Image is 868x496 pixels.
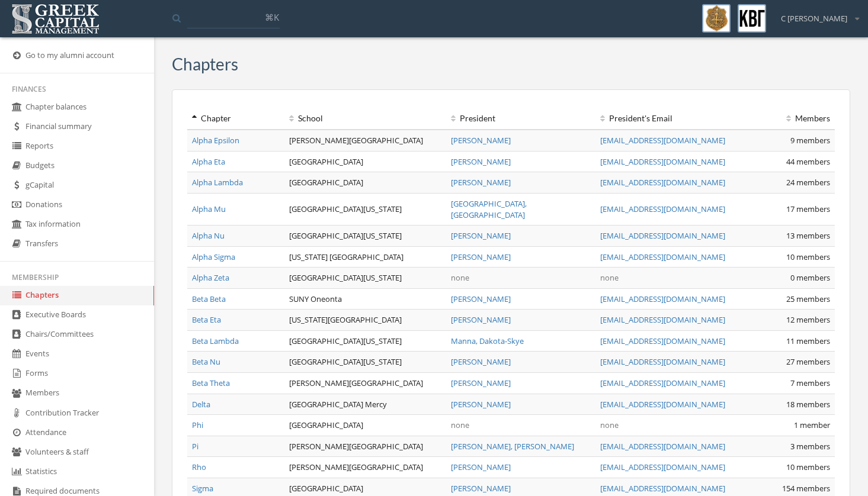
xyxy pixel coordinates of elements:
[284,394,446,415] td: [GEOGRAPHIC_DATA] Mercy
[284,457,446,478] td: [PERSON_NAME][GEOGRAPHIC_DATA]
[794,420,830,430] span: 1 member
[451,294,511,304] a: [PERSON_NAME]
[284,151,446,172] td: [GEOGRAPHIC_DATA]
[790,441,830,452] span: 3 members
[786,156,830,167] span: 44 members
[786,336,830,346] span: 11 members
[284,246,446,268] td: [US_STATE] [GEOGRAPHIC_DATA]
[192,356,220,367] a: Beta Nu
[192,112,280,124] div: Chapter
[782,483,830,494] span: 154 members
[451,252,511,262] a: [PERSON_NAME]
[749,112,830,124] div: Members
[600,230,725,241] a: [EMAIL_ADDRESS][DOMAIN_NAME]
[600,156,725,167] a: [EMAIL_ADDRESS][DOMAIN_NAME]
[192,272,229,283] a: Alpha Zeta
[600,441,725,452] a: [EMAIL_ADDRESS][DOMAIN_NAME]
[451,112,590,124] div: President
[451,336,524,346] a: Manna, Dakota-Skye
[786,462,830,472] span: 10 members
[790,272,830,283] span: 0 members
[600,314,725,325] a: [EMAIL_ADDRESS][DOMAIN_NAME]
[451,441,574,452] a: [PERSON_NAME], [PERSON_NAME]
[284,415,446,436] td: [GEOGRAPHIC_DATA]
[451,356,511,367] a: [PERSON_NAME]
[451,272,469,283] span: none
[289,112,441,124] div: School
[600,204,725,214] a: [EMAIL_ADDRESS][DOMAIN_NAME]
[600,112,739,124] div: President 's Email
[192,156,225,167] a: Alpha Eta
[192,135,239,146] a: Alpha Epsilon
[451,230,511,241] a: [PERSON_NAME]
[192,399,210,410] a: Delta
[192,378,230,388] a: Beta Theta
[773,4,859,24] div: C [PERSON_NAME]
[786,314,830,325] span: 12 members
[192,420,203,430] a: Phi
[192,230,225,241] a: Alpha Nu
[172,55,238,73] h3: Chapters
[451,135,511,146] a: [PERSON_NAME]
[600,378,725,388] a: [EMAIL_ADDRESS][DOMAIN_NAME]
[192,441,198,452] a: Pi
[786,399,830,410] span: 18 members
[600,272,619,283] span: none
[192,314,221,325] a: Beta Eta
[786,356,830,367] span: 27 members
[600,294,725,304] a: [EMAIL_ADDRESS][DOMAIN_NAME]
[451,378,511,388] a: [PERSON_NAME]
[192,177,243,188] a: Alpha Lambda
[192,294,226,304] a: Beta Beta
[284,130,446,151] td: [PERSON_NAME][GEOGRAPHIC_DATA]
[600,420,619,430] span: none
[451,420,469,430] span: none
[192,204,226,214] a: Alpha Mu
[265,11,279,23] span: ⌘K
[600,399,725,410] a: [EMAIL_ADDRESS][DOMAIN_NAME]
[192,483,213,494] a: Sigma
[600,135,725,146] a: [EMAIL_ADDRESS][DOMAIN_NAME]
[786,177,830,188] span: 24 members
[451,156,511,167] a: [PERSON_NAME]
[284,226,446,247] td: [GEOGRAPHIC_DATA][US_STATE]
[600,483,725,494] a: [EMAIL_ADDRESS][DOMAIN_NAME]
[284,310,446,331] td: [US_STATE][GEOGRAPHIC_DATA]
[284,352,446,373] td: [GEOGRAPHIC_DATA][US_STATE]
[192,336,239,346] a: Beta Lambda
[451,177,511,188] a: [PERSON_NAME]
[451,462,511,472] a: [PERSON_NAME]
[284,373,446,394] td: [PERSON_NAME][GEOGRAPHIC_DATA]
[451,399,511,410] a: [PERSON_NAME]
[600,356,725,367] a: [EMAIL_ADDRESS][DOMAIN_NAME]
[600,462,725,472] a: [EMAIL_ADDRESS][DOMAIN_NAME]
[451,198,527,220] a: [GEOGRAPHIC_DATA], [GEOGRAPHIC_DATA]
[451,314,511,325] a: [PERSON_NAME]
[786,204,830,214] span: 17 members
[192,252,235,262] a: Alpha Sigma
[284,193,446,225] td: [GEOGRAPHIC_DATA][US_STATE]
[284,172,446,194] td: [GEOGRAPHIC_DATA]
[600,252,725,262] a: [EMAIL_ADDRESS][DOMAIN_NAME]
[600,336,725,346] a: [EMAIL_ADDRESS][DOMAIN_NAME]
[781,13,847,24] span: C [PERSON_NAME]
[284,268,446,289] td: [GEOGRAPHIC_DATA][US_STATE]
[786,294,830,304] span: 25 members
[284,436,446,457] td: [PERSON_NAME][GEOGRAPHIC_DATA]
[786,252,830,262] span: 10 members
[786,230,830,241] span: 13 members
[284,288,446,310] td: SUNY Oneonta
[790,378,830,388] span: 7 members
[284,330,446,352] td: [GEOGRAPHIC_DATA][US_STATE]
[790,135,830,146] span: 9 members
[192,462,206,472] a: Rho
[451,483,511,494] a: [PERSON_NAME]
[600,177,725,188] a: [EMAIL_ADDRESS][DOMAIN_NAME]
